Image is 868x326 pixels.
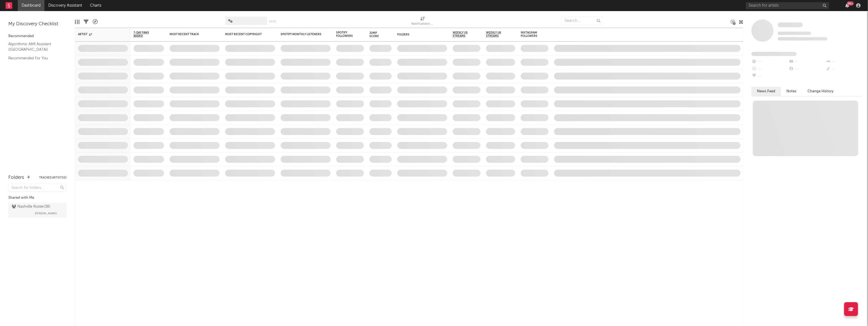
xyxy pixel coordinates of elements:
div: Most Recent Copyright [225,33,267,36]
button: 99+ [845,3,849,8]
div: 99 + [847,1,854,6]
div: Artist [78,33,120,36]
div: Notifications (Artist) [412,14,434,30]
span: [PERSON_NAME] [35,210,57,217]
div: Edit Columns [75,14,79,30]
div: -- [751,65,788,73]
div: -- [826,58,862,65]
div: Most Recent Track [170,33,211,36]
span: Fans Added by Platform [751,52,797,56]
input: Search for folders... [8,184,67,192]
div: Instagram Followers [521,31,540,38]
div: Recommended [8,33,67,40]
div: Folders [397,33,439,36]
a: Algorithmic A&R Assistant ([GEOGRAPHIC_DATA]) [8,41,61,52]
button: Change History [802,87,839,96]
span: Tracking Since: [DATE] [778,32,811,35]
button: News Feed [751,87,781,96]
div: -- [751,73,788,80]
a: Some Artist [778,22,803,28]
span: 7-Day Fans Added [134,31,156,38]
input: Search for artists [746,2,829,9]
div: A&R Pipeline [93,14,98,30]
div: Nashville Roster ( 38 ) [12,203,50,210]
input: Search... [562,17,603,25]
a: Recommended For You [8,55,61,61]
span: Weekly US Streams [453,31,472,38]
div: My Discovery Checklist [8,21,67,27]
button: Save [269,20,276,23]
span: Weekly UK Streams [486,31,507,38]
a: Nashville Roster(38)[PERSON_NAME] [8,203,67,218]
div: -- [788,65,825,73]
div: -- [751,58,788,65]
button: Notes [781,87,802,96]
div: -- [826,65,862,73]
div: Folders [8,174,24,181]
div: Spotify Followers [336,31,356,38]
div: Shared with Me [8,195,67,201]
div: Spotify Monthly Listeners [281,33,322,36]
div: Notifications (Artist) [412,21,434,27]
div: Jump Score [369,31,383,38]
span: 0 fans last week [778,37,827,40]
div: -- [788,58,825,65]
div: Filters [84,14,89,30]
button: Tracked Artists(5) [39,176,67,179]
